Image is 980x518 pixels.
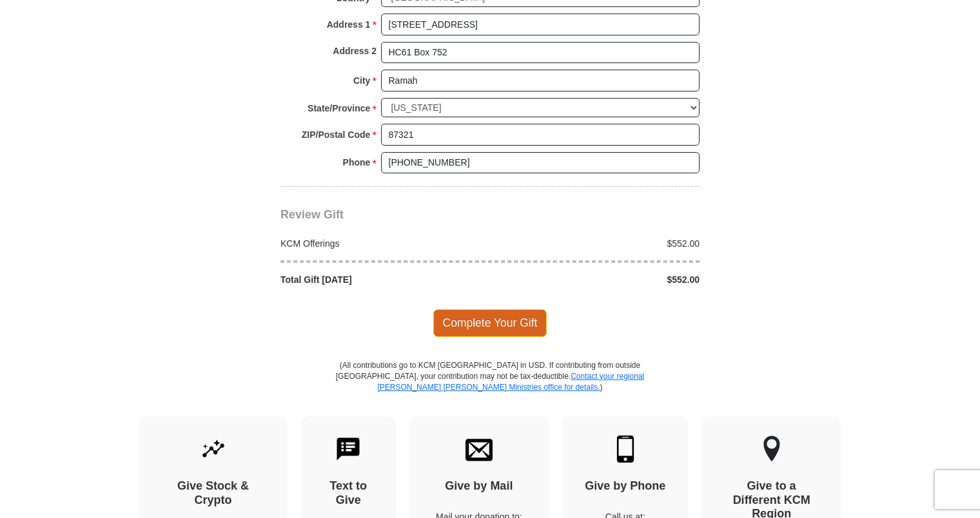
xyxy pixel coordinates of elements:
[343,153,371,171] strong: Phone
[353,72,370,90] strong: City
[763,436,781,463] img: other-region
[280,208,344,221] span: Review Gift
[490,237,707,250] div: $552.00
[612,436,639,463] img: mobile.svg
[433,309,547,336] span: Complete Your Gift
[335,436,362,463] img: text-to-give.svg
[432,479,526,494] h4: Give by Mail
[333,42,377,60] strong: Address 2
[302,126,371,144] strong: ZIP/Postal Code
[274,273,491,286] div: Total Gift [DATE]
[200,436,227,463] img: give-by-stock.svg
[324,479,374,507] h4: Text to Give
[274,237,491,250] div: KCM Offerings
[377,372,644,392] a: Contact your regional [PERSON_NAME] [PERSON_NAME] Ministries office for details.
[308,99,370,117] strong: State/Province
[327,15,371,34] strong: Address 1
[465,436,493,463] img: envelope.svg
[335,360,645,416] p: (All contributions go to KCM [GEOGRAPHIC_DATA] in USD. If contributing from outside [GEOGRAPHIC_D...
[490,273,707,286] div: $552.00
[162,479,265,507] h4: Give Stock & Crypto
[585,479,666,494] h4: Give by Phone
